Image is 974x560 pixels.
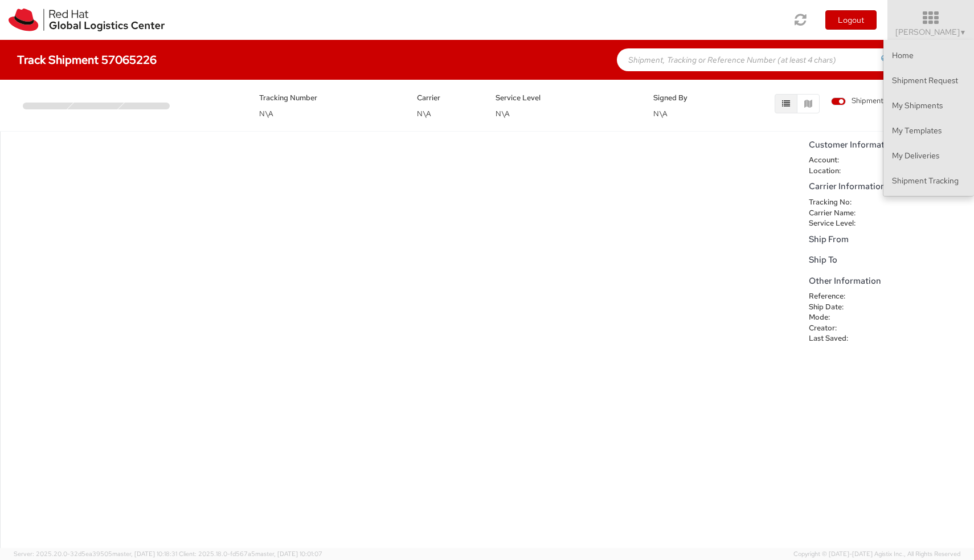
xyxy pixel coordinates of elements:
dt: Account: [800,155,874,166]
span: N\A [417,109,431,118]
span: ▼ [960,28,967,37]
a: My Shipments [883,93,974,118]
h5: Carrier Information [809,182,968,191]
h5: Other Information [809,276,968,286]
a: My Templates [883,118,974,143]
h5: Ship From [809,235,968,244]
h5: Tracking Number [259,94,400,102]
a: My Deliveries [883,143,974,168]
span: N\A [496,109,510,118]
h5: Carrier [417,94,478,102]
a: Shipment Tracking [883,168,974,193]
a: Shipment Request [883,68,974,93]
dt: Service Level: [800,218,874,229]
h5: Signed By [653,94,715,102]
input: Shipment, Tracking or Reference Number (at least 4 chars) [617,48,902,71]
span: Shipment Details [831,96,908,107]
dt: Ship Date: [800,302,874,313]
button: Logout [825,10,877,30]
dt: Carrier Name: [800,208,874,219]
span: Client: 2025.18.0-fd567a5 [179,550,322,558]
dt: Creator: [800,323,874,334]
h4: Track Shipment 57065226 [17,54,157,66]
h5: Ship To [809,255,968,265]
span: [PERSON_NAME] [895,27,967,37]
dt: Reference: [800,291,874,302]
span: master, [DATE] 10:01:07 [255,550,322,558]
span: N\A [259,109,273,118]
a: Home [883,43,974,68]
span: Server: 2025.20.0-32d5ea39505 [14,550,177,558]
dt: Location: [800,166,874,177]
img: rh-logistics-00dfa346123c4ec078e1.svg [9,9,165,31]
h5: Service Level [496,94,636,102]
span: master, [DATE] 10:18:31 [112,550,177,558]
dt: Last Saved: [800,333,874,344]
span: Copyright © [DATE]-[DATE] Agistix Inc., All Rights Reserved [793,550,960,559]
dt: Tracking No: [800,197,874,208]
h5: Customer Information [809,140,968,150]
label: Shipment Details [831,96,908,108]
span: N\A [653,109,668,118]
dt: Mode: [800,312,874,323]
